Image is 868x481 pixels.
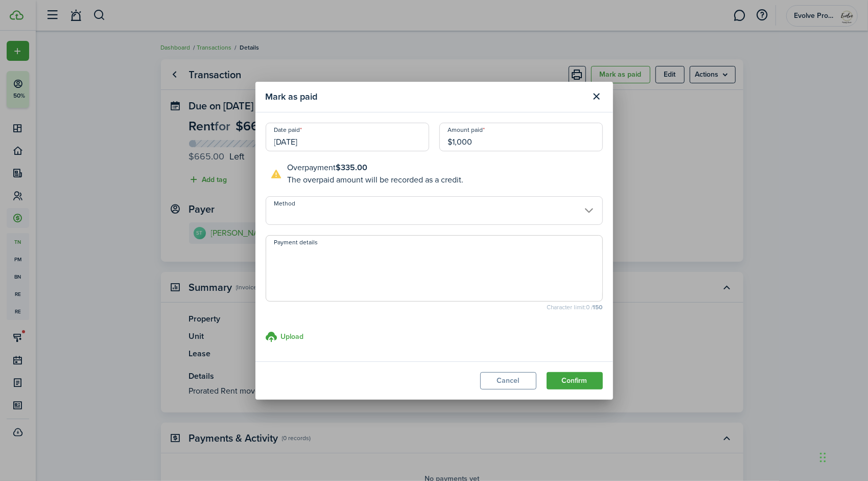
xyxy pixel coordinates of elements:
[480,372,536,390] button: Cancel
[266,123,429,151] input: mm/dd/yyyy
[281,331,304,342] h3: Upload
[439,123,603,151] input: 0.00
[288,162,464,186] p: Overpayment The overpaid amount will be recorded as a credit.
[336,162,368,173] b: $335.00
[266,304,603,310] small: Character limit: 0 /
[266,87,585,107] modal-title: Mark as paid
[817,432,868,481] iframe: Chat Widget
[547,372,603,390] button: Confirm
[588,88,605,105] button: Close modal
[820,442,826,473] div: Drag
[593,303,603,312] b: 150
